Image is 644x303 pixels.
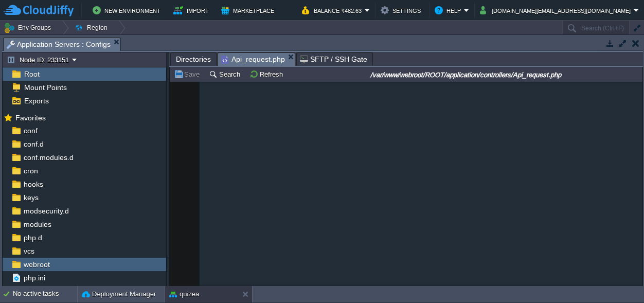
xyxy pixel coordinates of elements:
[22,69,41,79] a: Root
[176,53,211,65] span: Directories
[22,139,45,149] a: conf.d
[169,289,199,299] button: quizea
[22,206,70,216] a: modsecurity.d
[174,69,203,79] button: Save
[22,166,40,175] a: cron
[302,4,365,16] button: Balance ₹482.63
[209,69,243,79] button: Search
[4,21,55,35] button: Env Groups
[249,69,286,79] button: Refresh
[7,38,111,51] span: Application Servers : Configs
[22,126,39,135] a: conf
[22,96,50,105] a: Exports
[218,52,295,65] li: /var/www/webroot/ROOT/application/controllers/Api_request.php
[480,4,634,16] button: [DOMAIN_NAME][EMAIL_ADDRESS][DOMAIN_NAME]
[82,289,156,299] button: Deployment Manager
[22,153,75,162] a: conf.modules.d
[22,193,40,202] a: keys
[22,220,53,229] a: modules
[22,83,68,92] a: Mount Points
[22,260,51,269] a: webroot
[13,113,47,122] span: Favorites
[13,114,47,122] a: Favorites
[4,4,74,17] img: CloudJiffy
[601,262,634,293] iframe: chat widget
[22,246,36,256] a: vcs
[22,180,45,189] a: hooks
[93,4,164,16] button: New Environment
[22,233,44,242] a: php.d
[173,4,212,16] button: Import
[7,55,72,64] button: Node ID: 233151
[75,21,111,35] button: Region
[22,273,47,282] a: php.ini
[381,4,424,16] button: Settings
[435,4,464,16] button: Help
[221,53,285,66] span: Api_request.php
[300,53,367,65] span: SFTP / SSH Gate
[221,4,277,16] button: Marketplace
[13,286,77,302] div: No active tasks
